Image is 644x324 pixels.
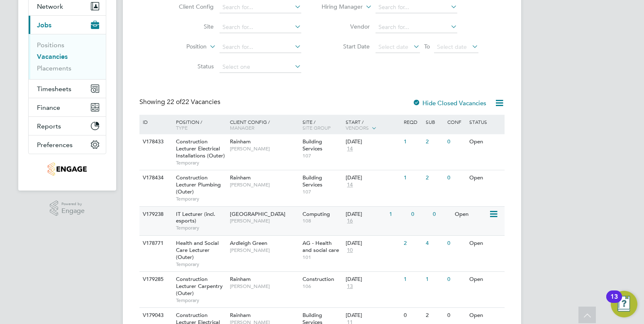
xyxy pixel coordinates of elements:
[424,115,445,129] div: Sub
[302,189,342,195] span: 107
[424,308,445,323] div: 2
[424,170,445,186] div: 2
[167,98,182,106] span: 22 of
[378,43,408,51] span: Select date
[61,201,85,208] span: Powered by
[37,122,61,130] span: Reports
[37,104,60,111] span: Finance
[230,138,251,145] span: Rainham
[176,239,219,261] span: Health and Social Care Lecturer (Outer)
[50,201,85,216] a: Powered byEngage
[445,236,467,251] div: 0
[176,160,226,166] span: Temporary
[302,138,322,152] span: Building Services
[159,43,207,51] label: Position
[37,53,68,60] a: Vacancies
[29,135,106,154] button: Preferences
[302,210,330,218] span: Computing
[302,124,331,131] span: Site Group
[230,218,298,224] span: [PERSON_NAME]
[424,236,445,251] div: 4
[141,170,170,186] div: V178434
[141,134,170,150] div: V178433
[467,272,503,287] div: Open
[220,22,301,33] input: Search for...
[445,170,467,186] div: 0
[300,115,344,135] div: Site /
[220,61,301,73] input: Select one
[402,170,423,186] div: 1
[322,23,370,30] label: Vendor
[29,34,106,79] div: Jobs
[424,272,445,287] div: 1
[445,134,467,150] div: 0
[176,196,226,202] span: Temporary
[230,283,298,290] span: [PERSON_NAME]
[176,297,226,304] span: Temporary
[402,115,423,129] div: Reqd
[141,236,170,251] div: V178771
[176,276,223,297] span: Construction Lecturer Carpentry (Outer)
[344,115,402,135] div: Start /
[176,138,225,159] span: Construction Lecturer Electrical Installations (Outer)
[176,210,215,225] span: IT Lecturer (incl. esports)
[346,240,400,247] div: [DATE]
[302,254,342,261] span: 101
[402,236,423,251] div: 2
[445,272,467,287] div: 0
[467,170,503,186] div: Open
[346,145,354,152] span: 14
[230,247,298,254] span: [PERSON_NAME]
[422,41,432,52] span: To
[230,276,251,283] span: Rainham
[37,64,71,72] a: Placements
[387,207,409,222] div: 1
[37,2,63,10] span: Network
[346,181,354,189] span: 14
[302,218,342,224] span: 108
[230,124,254,131] span: Manager
[29,80,106,98] button: Timesheets
[412,99,486,107] label: Hide Closed Vacancies
[29,98,106,116] button: Finance
[230,174,251,181] span: Rainham
[37,21,51,29] span: Jobs
[167,98,220,106] span: 22 Vacancies
[467,308,503,323] div: Open
[302,276,334,283] span: Construction
[37,141,73,149] span: Preferences
[166,23,214,30] label: Site
[29,16,106,34] button: Jobs
[141,207,170,222] div: V179238
[220,41,301,53] input: Search for...
[611,291,637,317] button: Open Resource Center, 13 new notifications
[346,211,385,218] div: [DATE]
[141,115,170,129] div: ID
[48,162,86,176] img: jjfox-logo-retina.png
[28,162,106,176] a: Go to home page
[376,22,457,33] input: Search for...
[37,85,71,93] span: Timesheets
[376,2,457,13] input: Search for...
[402,308,423,323] div: 0
[424,134,445,150] div: 2
[322,43,370,50] label: Start Date
[141,308,170,323] div: V179043
[166,63,214,70] label: Status
[228,115,300,135] div: Client Config /
[409,207,431,222] div: 0
[170,115,228,135] div: Position /
[230,312,251,319] span: Rainham
[139,98,222,106] div: Showing
[302,152,342,159] span: 107
[437,43,467,51] span: Select date
[346,218,354,225] span: 16
[220,2,301,13] input: Search for...
[166,3,214,10] label: Client Config
[302,239,339,254] span: AG - Health and social care
[453,207,489,222] div: Open
[230,181,298,188] span: [PERSON_NAME]
[230,210,285,218] span: [GEOGRAPHIC_DATA]
[315,3,363,11] label: Hiring Manager
[346,124,369,131] span: Vendors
